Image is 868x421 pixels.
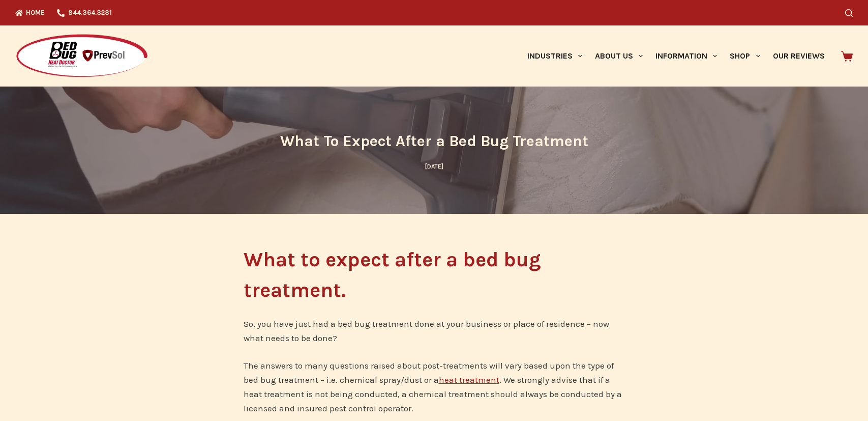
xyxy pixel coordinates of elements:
a: heat treatment [439,375,499,385]
nav: Primary [521,25,831,87]
h1: What to expect after a bed bug treatment. [244,244,625,305]
img: Prevsol/Bed Bug Heat Doctor [15,34,148,79]
h1: What To Expect After a Bed Bug Treatment [244,130,625,153]
button: Search [845,9,853,17]
a: Information [649,25,724,87]
a: Our Reviews [766,25,831,87]
time: [DATE] [425,163,443,170]
p: The answers to many questions raised about post-treatments will vary based upon the type of bed b... [244,358,625,415]
a: Shop [724,25,766,87]
a: About Us [588,25,649,87]
a: Industries [521,25,588,87]
p: So, you have just had a bed bug treatment done at your business or place of residence – now what ... [244,317,625,345]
